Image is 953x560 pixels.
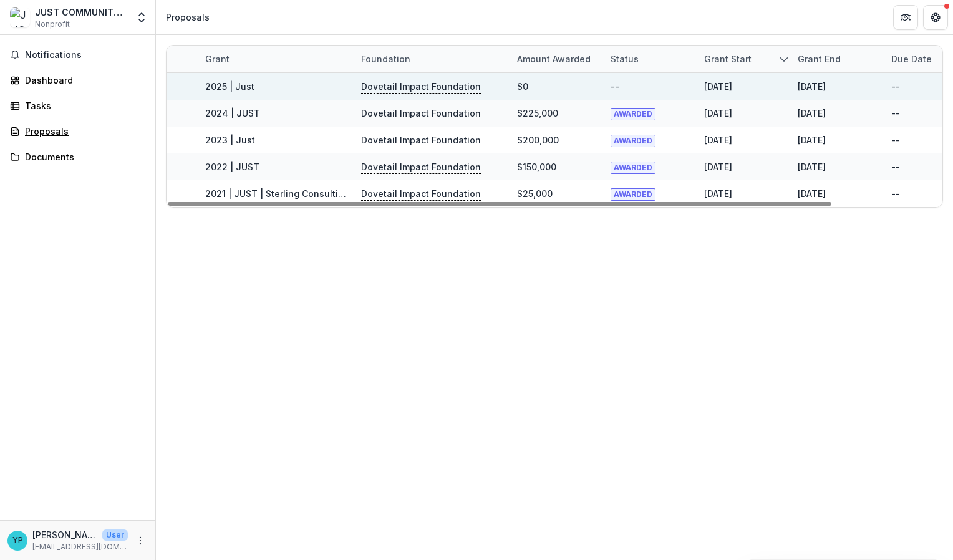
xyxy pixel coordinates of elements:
div: -- [891,160,900,173]
div: Tasks [25,99,140,112]
div: Grant [198,52,237,65]
button: Partners [893,5,918,30]
div: Grant end [790,46,884,72]
div: $25,000 [517,187,553,200]
button: Open entity switcher [133,5,150,30]
a: Proposals [5,121,150,142]
span: AWARDED [611,108,655,120]
button: Notifications [5,45,150,65]
div: -- [891,187,900,200]
div: [DATE] [704,133,732,147]
div: [DATE] [798,160,826,173]
div: $150,000 [517,160,556,173]
div: [DATE] [798,107,826,120]
div: -- [611,80,619,93]
a: 2025 | Just [205,81,254,92]
a: Dashboard [5,70,150,90]
a: 2022 | JUST [205,162,259,172]
span: AWARDED [611,188,655,201]
div: [DATE] [704,80,732,93]
div: -- [891,80,900,93]
span: Notifications [25,50,145,60]
div: Foundation [354,46,510,72]
div: [DATE] [704,187,732,200]
p: User [102,529,128,541]
div: Grant end [790,52,848,65]
div: Due Date [884,52,939,65]
div: -- [891,133,900,147]
a: 2021 | JUST | Sterling Consulting | $25K [205,188,379,199]
div: -- [891,107,900,120]
svg: sorted descending [779,54,789,64]
div: Amount awarded [510,46,603,72]
div: Status [603,52,646,65]
div: [DATE] [798,80,826,93]
div: $0 [517,80,528,93]
a: Documents [5,147,150,167]
div: Yani Pinto [12,536,23,544]
div: $200,000 [517,133,559,147]
p: [EMAIL_ADDRESS][DOMAIN_NAME] [32,541,128,553]
div: Proposals [25,125,140,138]
div: Status [603,46,697,72]
div: JUST COMMUNITY INC [35,6,128,19]
button: More [133,533,148,548]
div: Grant [198,46,354,72]
div: [DATE] [798,187,826,200]
span: AWARDED [611,162,655,174]
p: Dovetail Impact Foundation [361,187,481,201]
div: Foundation [354,52,418,65]
p: Dovetail Impact Foundation [361,160,481,174]
span: AWARDED [611,135,655,147]
div: [DATE] [704,160,732,173]
div: Amount awarded [510,52,598,65]
p: [PERSON_NAME] [32,528,97,541]
div: Dashboard [25,74,140,87]
div: [DATE] [704,107,732,120]
a: Tasks [5,95,150,116]
p: Dovetail Impact Foundation [361,133,481,147]
div: Proposals [166,11,210,24]
div: Grant start [697,52,759,65]
a: 2024 | JUST [205,108,260,118]
a: 2023 | Just [205,135,255,145]
div: $225,000 [517,107,558,120]
nav: breadcrumb [161,8,215,26]
span: Nonprofit [35,19,70,30]
div: Grant start [697,46,790,72]
img: JUST COMMUNITY INC [10,7,30,27]
p: Dovetail Impact Foundation [361,80,481,94]
div: Documents [25,150,140,163]
p: Dovetail Impact Foundation [361,107,481,120]
div: [DATE] [798,133,826,147]
button: Get Help [923,5,948,30]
